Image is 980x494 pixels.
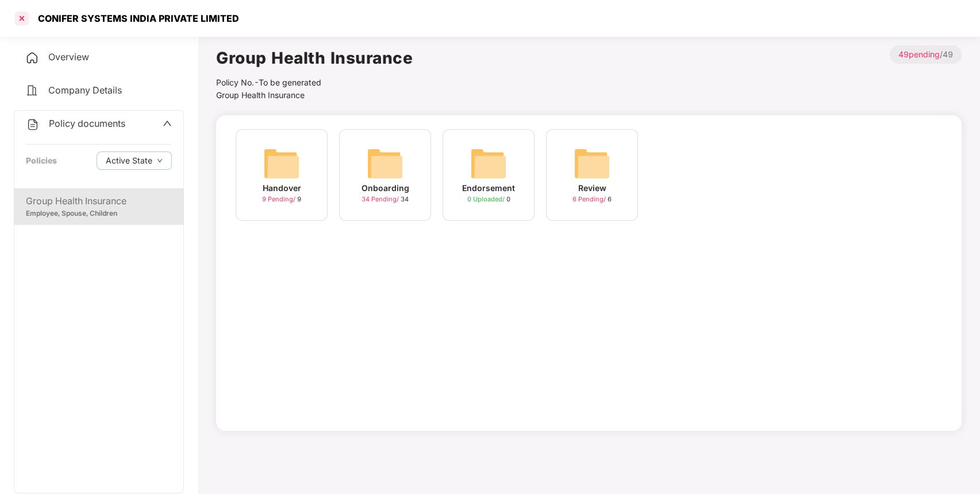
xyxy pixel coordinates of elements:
div: Group Health Insurance [26,194,172,208]
div: 34 [362,195,409,204]
div: Policies [26,154,57,167]
div: Onboarding [362,182,409,195]
img: svg+xml;base64,PHN2ZyB4bWxucz0iaHR0cDovL3d3dy53My5vcmcvMjAwMC9zdmciIHdpZHRoPSIyNCIgaGVpZ2h0PSIyNC... [25,51,39,65]
button: Active Statedown [97,151,172,170]
div: Review [578,182,606,195]
img: svg+xml;base64,PHN2ZyB4bWxucz0iaHR0cDovL3d3dy53My5vcmcvMjAwMC9zdmciIHdpZHRoPSI2NCIgaGVpZ2h0PSI2NC... [367,145,403,182]
div: Employee, Spouse, Children [26,208,172,219]
span: 6 Pending / [572,195,608,203]
img: svg+xml;base64,PHN2ZyB4bWxucz0iaHR0cDovL3d3dy53My5vcmcvMjAwMC9zdmciIHdpZHRoPSI2NCIgaGVpZ2h0PSI2NC... [574,145,610,182]
img: svg+xml;base64,PHN2ZyB4bWxucz0iaHR0cDovL3d3dy53My5vcmcvMjAwMC9zdmciIHdpZHRoPSIyNCIgaGVpZ2h0PSIyNC... [26,118,40,131]
div: CONIFER SYSTEMS INDIA PRIVATE LIMITED [31,13,239,24]
h1: Group Health Insurance [216,45,413,71]
span: Company Details [48,84,122,96]
div: Endorsement [462,182,515,195]
span: up [163,119,172,128]
p: / 49 [890,45,962,64]
span: Active State [106,154,152,167]
span: 49 pending [898,49,940,59]
span: Group Health Insurance [216,90,305,100]
div: 6 [572,195,612,204]
div: Policy No.- To be generated [216,76,413,89]
span: down [157,158,163,164]
div: 9 [262,195,301,204]
div: 0 [467,195,510,204]
span: Policy documents [49,118,125,129]
img: svg+xml;base64,PHN2ZyB4bWxucz0iaHR0cDovL3d3dy53My5vcmcvMjAwMC9zdmciIHdpZHRoPSI2NCIgaGVpZ2h0PSI2NC... [263,145,300,182]
span: 0 Uploaded / [467,195,506,203]
img: svg+xml;base64,PHN2ZyB4bWxucz0iaHR0cDovL3d3dy53My5vcmcvMjAwMC9zdmciIHdpZHRoPSIyNCIgaGVpZ2h0PSIyNC... [25,84,39,98]
div: Handover [263,182,301,195]
span: Overview [48,51,89,63]
img: svg+xml;base64,PHN2ZyB4bWxucz0iaHR0cDovL3d3dy53My5vcmcvMjAwMC9zdmciIHdpZHRoPSI2NCIgaGVpZ2h0PSI2NC... [470,145,507,182]
span: 34 Pending / [362,195,401,203]
span: 9 Pending / [262,195,297,203]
